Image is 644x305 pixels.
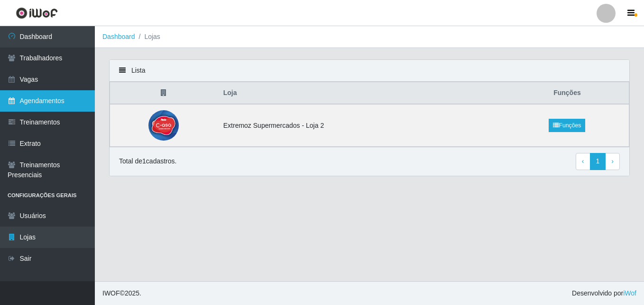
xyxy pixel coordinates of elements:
nav: pagination [576,153,620,170]
span: © 2025 . [102,288,141,298]
a: Funções [549,119,585,132]
a: Next [605,153,620,170]
span: ‹ [582,157,584,165]
td: Extremoz Supermercados - Loja 2 [218,104,506,147]
a: Previous [576,153,590,170]
a: 1 [590,153,606,170]
p: Total de 1 cadastros. [119,156,176,166]
th: Loja [218,82,506,105]
span: Desenvolvido por [572,288,636,298]
li: Lojas [135,32,160,42]
a: Dashboard [102,33,135,40]
img: Extremoz Supermercados - Loja 2 [148,110,179,141]
nav: breadcrumb [95,26,644,48]
img: CoreUI Logo [16,7,58,19]
span: IWOF [102,289,120,297]
span: › [611,157,614,165]
div: Lista [110,60,629,82]
a: iWof [623,289,636,297]
th: Funções [506,82,629,105]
